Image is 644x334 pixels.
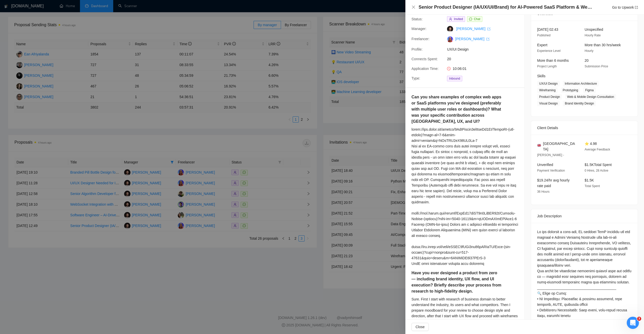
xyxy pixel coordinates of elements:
[563,101,596,106] span: Brand Identity Design
[585,43,621,47] span: More than 30 hrs/week
[537,81,560,86] span: UX/UI Design
[561,87,580,93] span: Prototyping
[411,94,502,125] h5: Can you share examples of complex web apps or SaaS platforms you've designed (preferably with mul...
[585,27,603,32] span: Unspecified
[537,121,632,135] div: Client Details
[563,81,599,86] span: Information Architecture
[469,18,472,21] span: message
[411,27,426,31] span: Manager:
[411,323,429,331] button: Close
[537,209,632,223] div: Job Description
[585,163,612,167] span: $1.5K Total Spent
[454,17,463,21] span: Invited
[416,324,425,330] span: Close
[585,184,600,188] span: Total Spent
[411,67,439,71] span: Application Time:
[537,74,546,78] span: Skills
[411,76,420,80] span: Type:
[487,27,490,31] span: export
[537,153,564,157] span: [PERSON_NAME] -
[411,47,423,51] span: Profile:
[585,142,597,146] span: ⭐ 4.98
[585,58,589,63] span: 20
[411,57,438,61] span: Connects Spent:
[447,76,462,81] span: Inbound
[447,56,523,62] span: 20
[565,94,616,100] span: Web & Mobile Design Consultation
[411,37,430,41] span: Freelancer:
[447,67,451,70] span: clock-circle
[637,317,641,321] span: 3
[486,38,489,41] span: export
[419,4,594,10] h4: Senior Product Designer (IA/UX/UI/Brand) for AI-Powered SaaS Platform & Web App
[411,5,416,9] span: close
[411,270,502,294] h5: Have you ever designed a product from zero — including brand identity, UX flow, and UI execution?...
[585,65,608,68] span: Submission Price
[537,49,560,53] span: Experience Level
[612,5,638,9] a: Go to Upworkexport
[537,169,565,172] span: Payment Verification
[585,148,610,151] span: Average Feedback
[537,43,547,47] span: Expert
[585,178,594,182] span: $1.5K
[635,6,638,9] span: export
[537,34,551,37] span: Published
[537,87,558,93] span: Wireframing
[537,144,541,147] img: 🇬🇧
[537,94,562,100] span: Product Design
[537,101,560,106] span: Visual Design
[474,17,480,21] span: Chat
[456,27,490,31] a: [PERSON_NAME] export
[449,18,452,21] span: user-add
[537,65,557,68] span: Project Length
[447,36,453,42] img: c1o0rOVReXCKi1bnQSsgHbaWbvfM_HSxWVsvTMtH2C50utd8VeU_52zlHuo4ie9fkT
[627,317,639,329] iframe: Intercom live chat
[585,49,593,53] span: Hourly
[585,34,601,37] span: Hourly Rate
[455,37,489,41] a: [PERSON_NAME] export
[583,87,596,93] span: Figma
[585,169,608,172] span: 0 Hires, 28 Active
[411,17,423,21] span: Status:
[537,163,553,167] span: Unverified
[453,67,467,71] span: 10:06:01
[543,141,576,152] span: [GEOGRAPHIC_DATA]
[447,47,523,52] span: UX/UI Design
[411,5,416,9] button: Close
[537,58,569,63] span: More than 6 months
[537,190,550,193] span: 36 Hours
[537,178,570,188] span: $19.24/hr avg hourly rate paid
[411,127,518,266] div: lorem://ips.dolor.sit/ametco/9AdIPiscin3elItseDd1EI/TempoRI-(utl-etdolo)?magn-al=7-6&enim-admi=ve...
[537,27,558,32] span: [DATE] 02:43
